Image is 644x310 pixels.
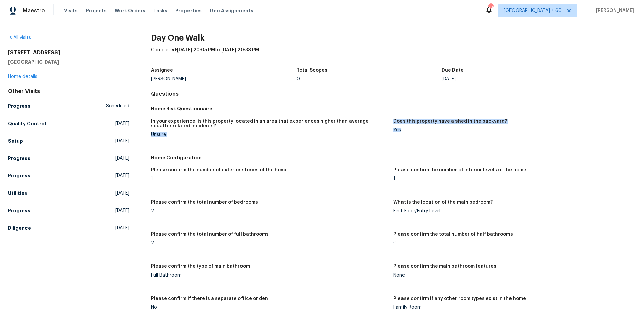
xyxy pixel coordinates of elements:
[115,225,129,231] span: [DATE]
[151,305,388,310] div: No
[86,7,107,14] span: Projects
[151,105,636,112] h5: Home Risk Questionnaire
[115,155,129,162] span: [DATE]
[442,68,464,73] h5: Due Date
[8,118,129,130] a: Quality Control[DATE]
[151,168,288,172] h5: Please confirm the number of exterior stories of the home
[115,7,145,14] span: Work Orders
[115,120,129,127] span: [DATE]
[177,48,215,52] span: [DATE] 20:05 PM
[393,305,631,310] div: Family Room
[151,264,250,269] h5: Please confirm the type of main bathroom
[151,232,269,237] h5: Please confirm the total number of full bathrooms
[8,120,46,127] h5: Quality Control
[8,59,129,65] h5: [GEOGRAPHIC_DATA]
[393,264,496,269] h5: Please confirm the main bathroom features
[393,119,507,124] h5: Does this property have a shed in the backyard?
[393,200,493,205] h5: What is the location of the main bedroom?
[393,176,631,181] div: 1
[151,209,388,213] div: 2
[8,152,129,164] a: Progress[DATE]
[297,77,442,81] div: 0
[8,187,129,199] a: Utilities[DATE]
[8,155,30,162] h5: Progress
[151,34,636,41] h2: Day One Walk
[8,100,129,112] a: ProgressScheduled
[210,7,253,14] span: Geo Assignments
[8,35,31,40] a: All visits
[393,168,526,172] h5: Please confirm the number of interior levels of the home
[151,77,297,81] div: [PERSON_NAME]
[488,4,493,11] div: 781
[8,190,27,197] h5: Utilities
[8,103,30,109] h5: Progress
[151,241,388,245] div: 2
[115,190,129,197] span: [DATE]
[393,232,513,237] h5: Please confirm the total number of half bathrooms
[221,48,259,52] span: [DATE] 20:38 PM
[115,138,129,144] span: [DATE]
[8,207,30,214] h5: Progress
[151,91,636,97] h4: Questions
[151,47,636,64] div: Completed: to
[106,103,129,109] span: Scheduled
[115,207,129,214] span: [DATE]
[151,273,388,278] div: Full Bathroom
[23,7,45,14] span: Maestro
[8,225,31,231] h5: Diligence
[393,241,631,245] div: 0
[297,68,327,73] h5: Total Scopes
[64,7,78,14] span: Visits
[8,170,129,182] a: Progress[DATE]
[8,49,129,56] h2: [STREET_ADDRESS]
[593,7,634,14] span: [PERSON_NAME]
[151,68,173,73] h5: Assignee
[393,273,631,278] div: None
[8,88,129,95] div: Other Visits
[393,128,631,132] div: Yes
[393,209,631,213] div: First Floor/Entry Level
[151,200,258,205] h5: Please confirm the total number of bedrooms
[175,7,202,14] span: Properties
[8,135,129,147] a: Setup[DATE]
[504,7,562,14] span: [GEOGRAPHIC_DATA] + 60
[8,172,30,179] h5: Progress
[153,8,167,13] span: Tasks
[8,138,23,144] h5: Setup
[151,119,388,128] h5: In your experience, is this property located in an area that experiences higher than average squa...
[115,172,129,179] span: [DATE]
[8,74,37,79] a: Home details
[151,132,388,137] div: Unsure
[151,154,636,161] h5: Home Configuration
[151,296,268,301] h5: Please confirm if there is a separate office or den
[442,77,587,81] div: [DATE]
[8,205,129,217] a: Progress[DATE]
[8,222,129,234] a: Diligence[DATE]
[151,176,388,181] div: 1
[393,296,526,301] h5: Please confirm if any other room types exist in the home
